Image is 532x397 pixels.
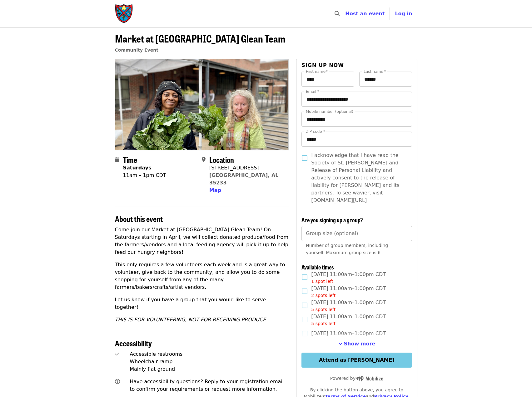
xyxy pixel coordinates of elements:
span: Number of group members, including yourself. Maximum group size is 6 [306,243,388,255]
button: Attend as [PERSON_NAME] [301,353,412,368]
i: map-marker-alt icon [202,157,206,163]
span: I acknowledge that I have read the Society of St. [PERSON_NAME] and Release of Personal Liability... [311,152,407,204]
a: Community Event [115,48,158,53]
label: Last name [364,70,386,73]
span: 2 spots left [311,293,336,298]
i: question-circle icon [115,379,120,384]
button: See more timeslots [338,340,375,348]
span: [DATE] 11:00am–1:00pm CDT [311,271,386,285]
label: Email [306,90,319,93]
p: Let us know if you have a group that you would like to serve together! [115,296,289,311]
div: Mainly flat ground [130,365,289,373]
input: Last name [359,72,412,87]
span: About this event [115,213,163,224]
span: Are you signing up a group? [301,216,363,224]
span: [DATE] 11:00am–1:00pm CDT [311,285,386,299]
span: [DATE] 11:00am–1:00pm CDT [311,313,386,327]
span: 1 spot left [311,279,333,284]
input: [object Object] [301,226,412,241]
span: Available times [301,263,334,271]
img: Market at Pepper Place Glean Team organized by Society of St. Andrew [115,59,289,150]
div: 11am – 1pm CDT [123,172,166,179]
strong: Saturdays [123,165,152,171]
input: ZIP code [301,132,412,147]
div: [STREET_ADDRESS] [209,164,284,172]
div: Wheelchair ramp [130,358,289,365]
label: First name [306,70,328,73]
input: First name [301,72,354,87]
button: Map [209,187,221,194]
span: Map [209,187,221,193]
span: Time [123,154,137,165]
i: search icon [335,11,340,17]
span: Location [209,154,234,165]
span: 5 spots left [311,307,336,312]
i: check icon [115,351,119,357]
p: This only requires a few volunteers each week and is a great way to volunteer, give back to the c... [115,261,289,291]
span: Market at [GEOGRAPHIC_DATA] Glean Team [115,31,285,46]
span: Show more [344,341,375,347]
em: THIS IS FOR VOLUNTEERING, NOT FOR RECEIVING PRODUCE [115,317,266,323]
button: Log in [390,8,417,20]
a: [GEOGRAPHIC_DATA], AL 35233 [209,172,279,186]
input: Search [343,6,348,21]
i: calendar icon [115,157,119,163]
input: Mobile number (optional) [301,112,412,127]
span: Sign up now [301,62,344,68]
img: Society of St. Andrew - Home [115,4,134,24]
span: Have accessibility questions? Reply to your registration email to confirm your requirements or re... [130,379,284,392]
span: [DATE] 11:00am–1:00pm CDT [311,330,386,337]
span: Accessibility [115,338,152,349]
p: Come join our Market at [GEOGRAPHIC_DATA] Glean Team! On Saturdays starting in April, we will col... [115,226,289,256]
div: Accessible restrooms [130,350,289,358]
a: Host an event [345,11,385,17]
span: 5 spots left [311,321,336,326]
label: ZIP code [306,130,325,133]
span: Log in [395,11,412,17]
label: Mobile number (optional) [306,110,353,113]
span: Powered by [330,376,383,381]
span: [DATE] 11:00am–1:00pm CDT [311,299,386,313]
input: Email [301,92,412,107]
img: Powered by Mobilize [355,376,383,381]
